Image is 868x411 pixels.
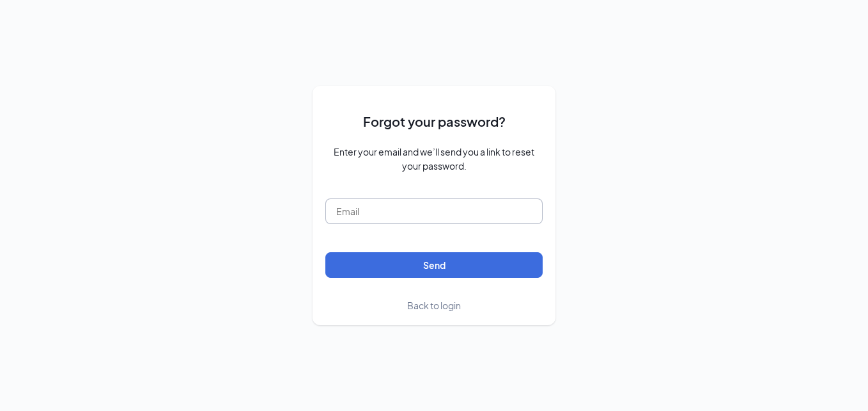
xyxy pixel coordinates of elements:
a: Back to login [407,298,461,312]
button: Send [325,252,543,278]
span: Enter your email and we’ll send you a link to reset your password. [325,145,543,173]
span: Forgot your password? [363,111,506,131]
span: Back to login [407,300,461,311]
input: Email [325,198,543,224]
